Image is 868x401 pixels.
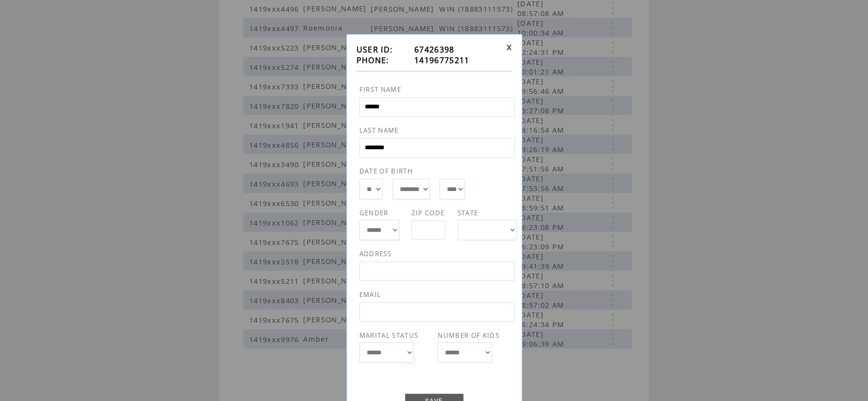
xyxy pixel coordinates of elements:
[359,331,419,340] span: MARITAL STATUS
[359,249,391,258] span: ADDRESS
[359,126,399,135] span: LAST NAME
[359,209,389,217] span: GENDER
[414,55,470,66] span: 14196775211
[357,44,393,55] span: USER ID:
[357,55,389,66] span: PHONE:
[438,331,499,340] span: NUMBER OF KIDS
[359,167,413,175] span: DATE OF BIRTH
[458,209,478,217] span: STATE
[411,209,445,217] span: ZIP CODE
[359,290,381,299] span: EMAIL
[359,85,401,94] span: FIRST NAME
[414,44,455,55] span: 67426398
